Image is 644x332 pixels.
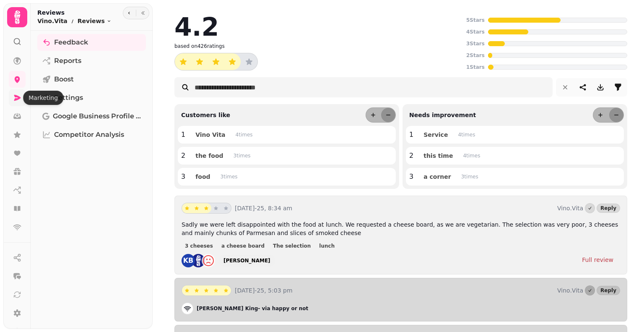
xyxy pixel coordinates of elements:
[557,286,583,295] p: Vino.Vita
[54,56,81,66] span: Reports
[201,285,211,295] button: star
[466,64,485,71] p: 1 Stars
[201,203,211,213] button: star
[192,285,202,295] button: star
[597,204,620,213] button: Reply
[197,305,308,312] p: [PERSON_NAME] King - via happy or not
[609,108,623,122] button: less
[234,152,251,159] p: 3 time s
[557,79,574,96] button: reset filters
[37,34,146,51] a: Feedback
[195,132,225,138] span: Vino Vita
[181,151,185,161] p: 2
[575,254,620,266] a: Full review
[600,206,616,211] span: Reply
[273,243,311,248] span: The selection
[458,131,475,138] p: 4 time s
[54,37,88,47] span: Feedback
[610,79,626,96] button: filter
[592,79,609,96] button: download
[221,285,231,295] button: star
[175,53,192,70] button: star
[585,203,595,213] button: Marked as done
[221,243,265,248] span: a cheese board
[406,111,476,119] p: Needs improvement
[466,29,485,35] p: 4 Stars
[37,17,112,25] nav: breadcrumb
[417,171,458,182] button: a corner
[37,108,146,125] a: Google Business Profile (Beta)
[54,93,83,103] span: Settings
[211,285,221,295] button: star
[582,256,613,264] div: Full review
[37,71,146,88] a: Boost
[600,288,616,293] span: Reply
[461,173,478,180] p: 3 time s
[185,243,213,248] span: 3 cheeses
[211,203,221,213] button: star
[574,79,591,96] button: share-thread
[366,108,380,122] button: more
[224,53,241,70] button: star
[37,89,146,106] a: Settings
[182,221,618,236] span: Sadly we were left disappointed with the food at lunch. We requested a cheese board, as we are ve...
[417,129,454,140] button: Service
[191,53,208,70] button: star
[381,108,395,122] button: less
[409,151,413,161] p: 2
[557,204,583,212] p: Vino.Vita
[31,31,153,329] nav: Tabs
[593,108,608,122] button: more
[178,111,230,119] p: Customers like
[241,53,257,70] button: star
[423,132,448,138] span: Service
[54,74,74,84] span: Boost
[409,172,413,182] p: 3
[466,40,485,47] p: 3 Stars
[37,17,68,25] p: Vino.Vita
[181,130,185,140] p: 1
[189,171,217,182] button: food
[466,17,485,24] p: 5 Stars
[182,285,192,295] button: star
[54,130,124,140] span: Competitor Analysis
[409,130,413,140] p: 1
[53,111,141,121] span: Google Business Profile (Beta)
[423,153,453,159] span: this time
[235,204,554,212] p: [DATE]-25, 8:34 am
[319,243,335,248] span: lunch
[174,43,225,50] p: based on 426 ratings
[218,255,275,267] a: [PERSON_NAME]
[208,53,224,70] button: star
[189,129,232,140] button: Vino Vita
[463,152,480,159] p: 4 time s
[221,203,231,213] button: star
[182,203,192,213] button: star
[37,126,146,143] a: Competitor Analysis
[182,242,216,250] button: 3 cheeses
[195,153,223,159] span: the food
[189,150,230,161] button: the food
[23,91,63,105] div: Marketing
[78,17,112,25] button: Reviews
[37,52,146,69] a: Reports
[316,242,338,250] button: lunch
[37,8,112,17] h2: Reviews
[597,286,620,295] button: Reply
[181,172,185,182] p: 3
[417,150,460,161] button: this time
[195,174,210,180] span: food
[585,285,595,295] button: Marked as done
[466,52,485,59] p: 2 Stars
[223,257,270,264] div: [PERSON_NAME]
[235,286,554,295] p: [DATE]-25, 5:03 pm
[270,242,314,250] button: The selection
[221,173,238,180] p: 3 time s
[174,14,219,39] h2: 4.2
[192,254,205,267] img: st.png
[192,203,202,213] button: star
[183,257,194,264] span: KB
[236,131,253,138] p: 4 time s
[218,242,268,250] button: a cheese board
[423,174,451,180] span: a corner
